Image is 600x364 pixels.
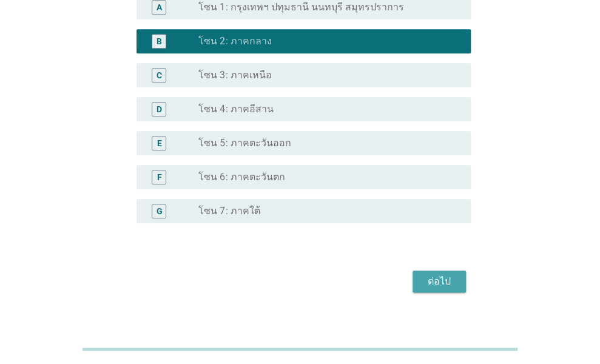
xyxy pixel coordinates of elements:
[198,171,285,183] label: โซน 6: ภาคตะวันตก
[157,171,161,184] div: F
[198,35,271,47] label: โซน 2: ภาคกลาง
[422,274,456,289] div: ต่อไป
[198,137,291,149] label: โซน 5: ภาคตะวันออก
[198,69,271,81] label: โซน 3: ภาคเหนือ
[156,205,162,218] div: G
[198,205,260,217] label: โซน 7: ภาคใต้
[157,1,162,14] div: A
[413,271,466,292] button: ต่อไป
[157,103,162,116] div: D
[198,103,273,115] label: โซน 4: ภาคอีสาน
[198,1,403,13] label: โซน 1: กรุงเทพฯ ปทุมธานี นนทบุรี สมุทรปราการ
[157,35,162,48] div: B
[157,137,161,150] div: E
[157,69,162,82] div: C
